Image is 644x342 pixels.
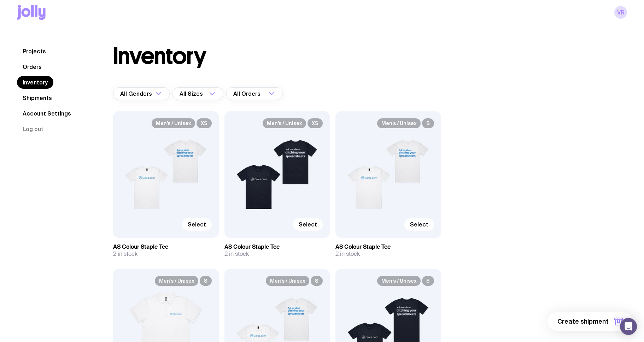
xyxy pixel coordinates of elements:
span: Men’s / Unisex [266,276,309,286]
span: Men’s / Unisex [152,118,195,128]
input: Search for option [262,87,267,100]
h3: AS Colour Staple Tee [224,243,330,250]
span: XS [308,118,323,128]
a: VR [614,6,627,19]
div: Search for option [172,87,223,100]
span: S [311,276,323,286]
span: S [200,276,212,286]
span: 2 in stock [335,250,360,258]
span: All Orders [233,87,262,100]
span: XS [197,118,212,128]
span: 2 in stock [113,250,137,258]
span: All Genders [120,87,153,100]
div: Search for option [226,87,283,100]
h1: Inventory [113,45,206,67]
span: Select [299,221,317,228]
a: Account Settings [17,107,77,120]
span: S [422,276,434,286]
span: S [422,118,434,128]
span: Men’s / Unisex [377,118,421,128]
span: Men’s / Unisex [377,276,421,286]
span: Select [410,221,428,228]
span: Create shipment [557,317,609,326]
a: Projects [17,45,52,58]
div: Search for option [113,87,170,100]
span: All Sizes [180,87,204,100]
span: Men’s / Unisex [155,276,198,286]
h3: AS Colour Staple Tee [113,243,219,250]
span: Men’s / Unisex [263,118,306,128]
input: Search for option [204,87,207,100]
a: Inventory [17,76,53,89]
span: 2 in stock [224,250,249,258]
a: Orders [17,60,47,73]
span: Select [188,221,206,228]
h3: AS Colour Staple Tee [335,243,441,250]
a: Shipments [17,92,58,104]
button: Create shipment [548,312,633,331]
div: Open Intercom Messenger [620,318,637,335]
button: Log out [17,123,49,135]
